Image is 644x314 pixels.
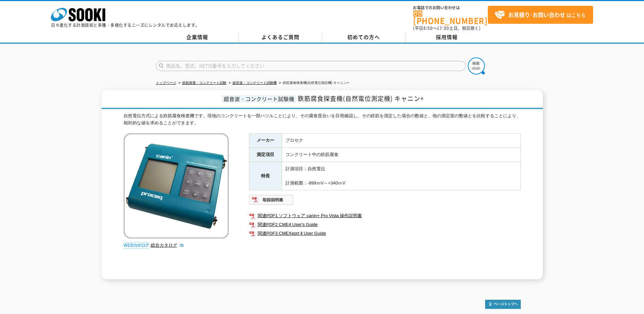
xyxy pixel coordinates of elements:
[233,81,277,85] a: 超音波・コンクリート試験機
[249,220,521,229] a: 関連PDF2 CME4 User's Guide
[437,25,449,31] span: 17:30
[413,11,488,24] a: [PHONE_NUMBER]
[249,134,282,148] th: メーカー
[182,81,226,85] a: 鉄筋探査・コンクリート試験
[239,32,322,42] a: よくあるご質問
[413,6,488,10] span: お電話でのお問い合わせは
[151,243,184,248] a: 総合カタログ
[282,162,520,190] td: 計測項目：自然電位 計測範囲：-999ｍV～+340ｍV
[222,95,296,103] span: 超音波・コンクリート試験機
[249,229,521,238] a: 関連PDF3 CMEXeprt Ⅱ User Guide
[468,57,485,74] img: btn_search.png
[156,61,466,71] input: 商品名、型式、NETIS番号を入力してください
[508,11,565,19] strong: お見積り･お問い合わせ
[249,194,294,205] img: 取扱説明書
[156,81,176,85] a: トップページ
[124,242,149,249] img: webカタログ
[413,25,480,31] span: (平日 ～ 土日、祝日除く)
[124,133,229,239] img: 鉄筋腐食検査機(自然電位測定機) キャニン+
[249,162,282,190] th: 特長
[282,148,520,162] td: コンクリート中の鉄筋腐食
[282,134,520,148] td: プロセク
[347,33,380,41] span: 初めての方へ
[51,23,200,27] p: 日々進化する計測技術と多種・多様化するニーズにレンタルでお応えします。
[405,32,489,42] a: 採用情報
[322,32,405,42] a: 初めての方へ
[423,25,433,31] span: 8:50
[156,32,239,42] a: 企業情報
[488,6,593,24] a: お見積り･お問い合わせはこちら
[278,80,349,87] li: 鉄筋腐食検査機(自然電位測定機) キャニン+
[298,94,424,103] span: 鉄筋腐食探査機(自然電位測定機) キャニン+
[249,199,294,204] a: 取扱説明書
[249,148,282,162] th: 測定項目
[495,10,586,20] span: はこちら
[249,211,521,220] a: 関連PDF1 ソフトウェア canin+ Pro Vista 操作説明書
[124,112,521,127] div: 自然電位方式による鉄筋腐食検査機です。現地のコンクリートを一部ハツルことにより、その腐食度合いを目視確認し、その鉄筋を測定した場合の数値と、他の測定面の数値とを比較することにより、相対的な値を求...
[485,300,521,309] img: トップページへ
